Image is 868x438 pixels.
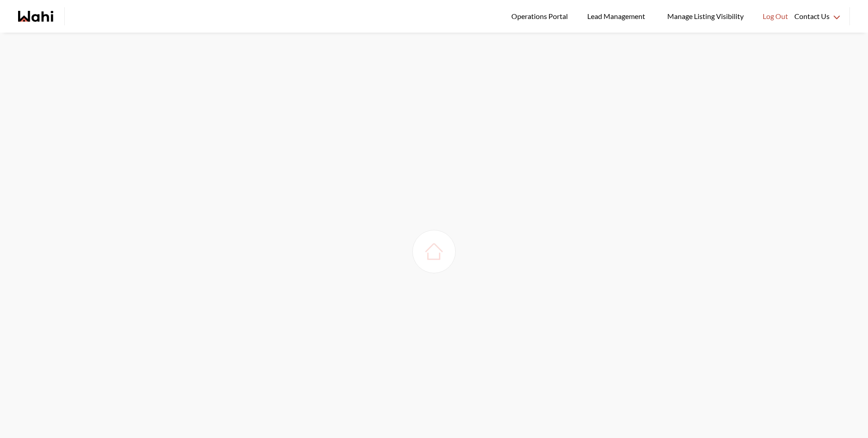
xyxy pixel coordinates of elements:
[763,10,788,22] span: Log Out
[511,10,571,22] span: Operations Portal
[18,11,53,22] a: Wahi homepage
[421,239,447,264] img: loading house image
[587,10,648,22] span: Lead Management
[665,10,746,22] span: Manage Listing Visibility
